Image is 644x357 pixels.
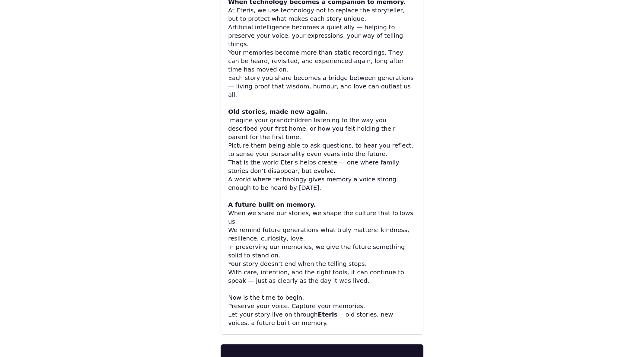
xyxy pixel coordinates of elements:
[228,116,416,141] p: Imagine your grandchildren listening to the way you described your first home, or how you felt ho...
[228,243,416,260] p: In preserving our memories, we give the future something solid to stand on.
[228,302,416,310] p: Preserve your voice. Capture your memories.
[318,311,337,318] a: Eteris
[228,175,416,192] p: A world where technology gives memory a voice strong enough to be heard by [DATE].
[228,201,316,208] strong: A future built on memory.
[228,268,416,285] p: With care, intention, and the right tools, it can continue to speak — just as clearly as the day ...
[228,48,416,74] p: Your memories become more than static recordings. They can be heard, revisited, and experienced a...
[228,226,416,243] p: We remind future generations what truly matters: kindness, resilience, curiosity, love.
[228,158,416,175] p: That is the world Eteris helps create — one where family stories don’t disappear, but evolve.
[228,260,416,268] p: Your story doesn’t end when the telling stops.
[228,23,416,48] p: Artificial intelligence becomes a quiet ally — helping to preserve your voice, your expressions, ...
[228,141,416,158] p: Picture them being able to ask questions, to hear you reflect, to sense your personality even yea...
[228,310,416,327] p: Let your story live on through — old stories, new voices, a future built on memory.
[228,209,416,226] p: When we share our stories, we shape the culture that follows us.
[228,293,416,302] p: Now is the time to begin.
[228,6,416,23] p: At Eteris, we use technology not to replace the storyteller, but to protect what makes each story...
[228,108,328,115] strong: Old stories, made new again.
[228,74,416,99] p: Each story you share becomes a bridge between generations — living proof that wisdom, humour, and...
